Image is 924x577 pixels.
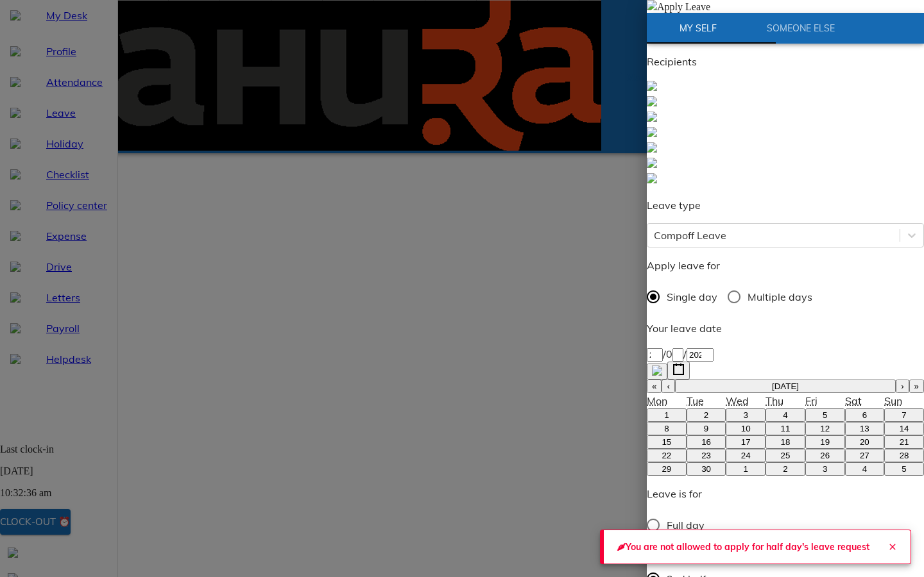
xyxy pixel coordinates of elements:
button: 7 September 2025 [884,408,924,422]
button: 11 September 2025 [766,422,805,435]
abbr: 27 September 2025 [860,451,869,460]
button: 15 September 2025 [647,435,687,449]
span: 🌶 You are not allowed to apply for half day's leave request [617,540,869,554]
button: 28 September 2025 [884,449,924,462]
img: defaultEmp.0e2b4d71.svg [647,142,657,153]
abbr: 17 September 2025 [741,437,751,447]
abbr: Tuesday [687,394,704,407]
abbr: 13 September 2025 [860,424,869,433]
abbr: 14 September 2025 [900,424,909,433]
abbr: 5 October 2025 [902,464,906,474]
abbr: 15 September 2025 [662,437,671,447]
abbr: 21 September 2025 [900,437,909,447]
span: My Self [654,21,742,37]
button: 22 September 2025 [647,449,687,462]
abbr: Thursday [766,394,783,407]
button: [DATE] [675,380,896,393]
input: -- [647,348,663,362]
a: Deepta Vivek [647,141,924,156]
abbr: 9 September 2025 [704,424,708,433]
a: Lee Ignatius [647,156,924,172]
button: 21 September 2025 [884,435,924,449]
button: 13 September 2025 [845,422,885,435]
button: « [647,380,662,393]
button: 29 September 2025 [647,462,687,476]
abbr: Monday [647,394,667,407]
a: Karl Fernandes [647,110,924,126]
button: 27 September 2025 [845,449,885,462]
button: 5 October 2025 [884,462,924,476]
abbr: 18 September 2025 [781,437,791,447]
img: defaultEmp.0e2b4d71.svg [647,173,657,183]
button: 10 September 2025 [726,422,766,435]
button: ‹ [662,380,674,393]
button: 25 September 2025 [766,449,805,462]
abbr: Sunday [884,394,902,407]
button: 18 September 2025 [766,435,805,449]
span: Full day [667,517,705,533]
abbr: 11 September 2025 [781,424,791,433]
button: › [896,380,909,393]
button: 1 October 2025 [726,462,766,476]
img: defaultEmp.0e2b4d71.svg [647,81,657,91]
span: Single day [667,289,717,305]
abbr: 3 September 2025 [744,410,748,420]
button: 12 September 2025 [805,422,845,435]
button: 9 September 2025 [687,422,726,435]
abbr: 4 September 2025 [783,410,787,420]
span: Your leave date [647,322,722,335]
abbr: Friday [805,394,817,407]
input: ---- [687,348,714,362]
span: Multiple days [748,289,812,305]
abbr: 19 September 2025 [820,437,830,447]
abbr: 2 October 2025 [783,464,787,474]
abbr: 24 September 2025 [741,451,751,460]
button: 1 September 2025 [647,408,687,422]
p: Leave is for [647,486,716,501]
img: clearIcon.00697547.svg [652,365,662,376]
span: Recipients [647,55,697,68]
button: 2 October 2025 [766,462,805,476]
abbr: 6 September 2025 [862,410,867,420]
button: 24 September 2025 [726,449,766,462]
button: 3 October 2025 [805,462,845,476]
span: 0 [666,347,672,360]
button: 8 September 2025 [647,422,687,435]
abbr: 1 October 2025 [744,464,748,474]
span: Apply Leave [657,1,710,12]
abbr: 1 September 2025 [664,410,669,420]
div: Compoff Leave [654,228,726,243]
abbr: 29 September 2025 [662,464,671,474]
abbr: 8 September 2025 [664,424,669,433]
button: 23 September 2025 [687,449,726,462]
button: 5 September 2025 [805,408,845,422]
abbr: 25 September 2025 [781,451,791,460]
a: Ritvik Lukose [647,126,924,141]
button: 6 September 2025 [845,408,885,422]
img: defaultEmp.0e2b4d71.svg [647,96,657,106]
span: / [663,347,666,360]
abbr: 12 September 2025 [820,424,830,433]
button: 19 September 2025 [805,435,845,449]
abbr: 2 September 2025 [704,410,708,420]
button: » [909,380,924,393]
button: 3 September 2025 [726,408,766,422]
button: 2 September 2025 [687,408,726,422]
abbr: 3 October 2025 [823,464,827,474]
abbr: 30 September 2025 [701,464,711,474]
input: -- [672,348,683,362]
p: Leave type [647,197,924,213]
span: Apply leave for [647,259,720,272]
button: 16 September 2025 [687,435,726,449]
abbr: Saturday [845,394,862,407]
div: daytype [647,283,924,310]
abbr: Wednesday [726,394,749,407]
button: 30 September 2025 [687,462,726,476]
abbr: 10 September 2025 [741,424,751,433]
a: sumHR admin [647,172,924,187]
button: 17 September 2025 [726,435,766,449]
a: Shweta Rao [647,79,924,95]
abbr: 4 October 2025 [862,464,867,474]
button: 4 October 2025 [845,462,885,476]
abbr: 7 September 2025 [902,410,906,420]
